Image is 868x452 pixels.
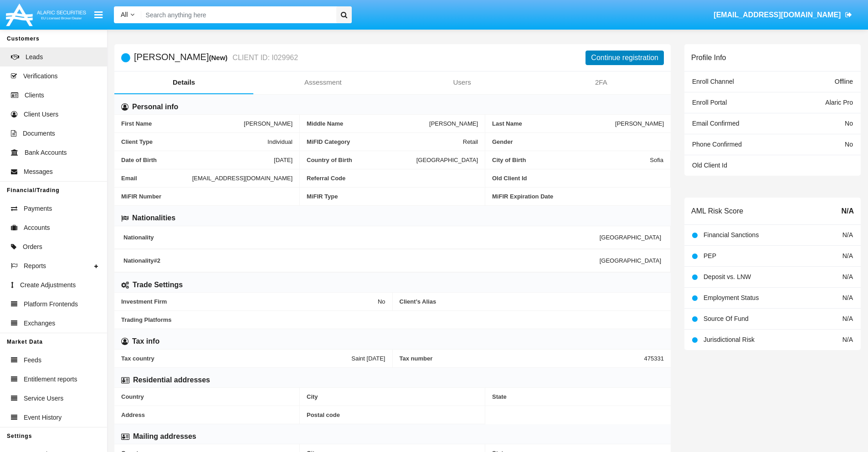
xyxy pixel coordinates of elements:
span: Old Client Id [692,162,727,169]
span: Employment Status [704,294,759,301]
span: N/A [842,336,853,343]
span: N/A [842,231,853,239]
span: N/A [842,315,853,322]
h5: [PERSON_NAME] [134,52,298,63]
span: Offline [835,78,853,85]
span: Tax country [121,355,351,362]
span: Enroll Channel [692,78,734,85]
span: No [378,298,385,305]
span: Client Users [24,110,58,119]
input: Search [141,6,333,23]
span: Trading Platforms [121,316,664,323]
h6: Tax info [132,336,159,346]
h6: Personal info [132,102,178,112]
span: Nationality #2 [123,257,600,264]
span: N/A [842,252,853,259]
span: Individual [267,138,293,145]
span: Middle Name [307,120,429,127]
span: Last Name [492,120,615,127]
span: Platform Frontends [24,300,78,309]
span: Source Of Fund [704,315,749,322]
span: MiFID Category [307,138,463,145]
a: Details [114,71,253,93]
a: All [114,10,141,20]
span: [PERSON_NAME] [429,120,478,127]
span: No [845,141,853,148]
span: Phone Confirmed [692,141,742,148]
span: Event History [24,413,62,422]
span: Clients [25,91,44,100]
span: [PERSON_NAME] [615,120,664,127]
span: State [492,393,664,400]
a: [EMAIL_ADDRESS][DOMAIN_NAME] [709,2,857,28]
span: City of Birth [492,157,650,163]
span: Enroll Portal [692,99,727,106]
span: All [121,11,128,18]
span: Client Type [121,138,267,145]
h6: Profile Info [691,53,726,62]
h6: Nationalities [132,213,175,223]
span: Messages [24,167,53,177]
span: Nationality [123,234,600,241]
span: [GEOGRAPHIC_DATA] [600,234,661,241]
a: 2FA [532,71,671,93]
span: MiFIR Expiration Date [492,193,664,200]
span: Orders [23,242,42,252]
span: Bank Accounts [25,148,67,157]
span: Payments [24,204,52,213]
button: Continue registration [586,51,664,65]
h6: Mailing addresses [133,432,196,442]
span: Accounts [24,223,50,233]
span: Email Confirmed [692,120,739,127]
span: Referral Code [307,175,478,182]
span: Reports [24,261,46,271]
span: Old Client Id [492,175,663,182]
small: CLIENT ID: I029962 [230,54,298,61]
span: Jurisdictional Risk [704,336,755,343]
span: Postal code [307,411,478,418]
a: Users [393,71,532,93]
span: Service Users [24,394,63,403]
span: Gender [492,138,664,145]
span: Client’s Alias [400,298,664,305]
span: Deposit vs. LNW [704,273,751,280]
span: N/A [842,273,853,280]
span: Documents [23,129,55,138]
span: Alaric Pro [825,99,853,106]
span: Verifications [23,71,57,81]
span: Country of Birth [307,157,416,163]
span: Leads [26,52,43,62]
span: 475331 [644,355,664,362]
span: Retail [463,138,478,145]
span: Email [121,175,192,182]
span: [DATE] [274,157,293,163]
a: Assessment [253,71,392,93]
span: Exchanges [24,319,55,328]
span: Address [121,411,293,418]
span: Create Adjustments [20,280,76,290]
span: Financial Sanctions [704,231,759,239]
span: Date of Birth [121,157,274,163]
span: [PERSON_NAME] [244,120,293,127]
img: Logo image [5,1,87,28]
span: City [307,393,478,400]
span: Saint [DATE] [351,355,385,362]
span: Investment Firm [121,298,378,305]
span: N/A [841,206,854,217]
span: Entitlement reports [24,375,77,384]
h6: Trade Settings [133,280,183,290]
span: MiFIR Type [307,193,478,200]
span: Country [121,393,293,400]
span: No [845,120,853,127]
h6: AML Risk Score [691,207,743,215]
span: MiFIR Number [121,193,293,200]
span: PEP [704,252,716,259]
div: (New) [209,52,230,63]
span: Feeds [24,356,41,365]
span: [GEOGRAPHIC_DATA] [416,157,478,163]
span: Sofia [650,157,663,163]
span: [GEOGRAPHIC_DATA] [600,257,661,264]
span: [EMAIL_ADDRESS][DOMAIN_NAME] [192,175,293,182]
span: First Name [121,120,244,127]
span: N/A [842,294,853,301]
